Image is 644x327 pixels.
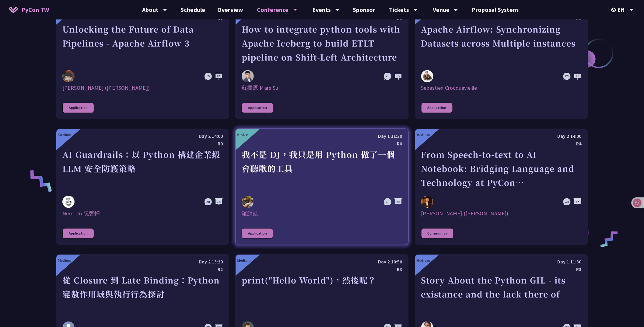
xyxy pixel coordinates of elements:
div: 從 Closure 到 Late Binding：Python 變數作用域與執行行為探討 [62,273,223,315]
div: R0 [62,140,223,148]
div: R2 [62,266,223,273]
div: Application [242,103,273,113]
div: Story About the Python GIL - its existance and the lack there of [421,273,582,315]
div: Community [421,228,454,239]
div: Apache Airflow: Synchronizing Datasets across Multiple instances [421,22,582,64]
div: [PERSON_NAME] ([PERSON_NAME]) [421,210,582,217]
span: PyCon TW [21,5,49,14]
a: Medium Day 2 14:00 R0 AI Guardrails：以 Python 構建企業級 LLM 安全防護策略 Nero Un 阮智軒 Nero Un 阮智軒 Application [56,129,229,245]
div: R3 [242,266,402,273]
div: 我不是 DJ，我只是用 Python 做了一個會聽歌的工具 [242,148,402,190]
img: 羅經凱 [242,196,254,208]
div: R4 [421,140,582,148]
div: Medium [417,133,430,137]
img: Sebastien Crocquevieille [421,70,433,82]
div: Day 1 11:30 [421,258,582,266]
div: Application [62,228,94,239]
div: Medium [237,258,250,263]
a: Novice Day 1 11:30 R0 我不是 DJ，我只是用 Python 做了一個會聽歌的工具 羅經凱 羅經凱 Application [235,129,408,245]
img: Locale Icon [611,8,618,12]
div: Day 2 14:00 [62,133,223,140]
div: Sebastien Crocquevieille [421,85,582,92]
div: Medium [58,133,71,137]
div: Medium [417,258,430,263]
div: How to integrate python tools with Apache Iceberg to build ETLT pipeline on Shift-Left Architecture [242,22,402,64]
img: 蘇揮原 Mars Su [242,70,254,82]
a: Medium Day 1 14:00 R1 Apache Airflow: Synchronizing Datasets across Multiple instances Sebastien ... [415,3,588,120]
div: 蘇揮原 Mars Su [242,85,402,92]
a: Medium Day 2 14:00 R4 From Speech-to-text to AI Notebook: Bridging Language and Technology at PyC... [415,129,588,245]
div: R3 [421,266,582,273]
div: Novice [237,133,248,137]
img: 李昱勳 (Yu-Hsun Lee) [421,196,433,208]
img: Nero Un 阮智軒 [62,196,75,208]
div: R0 [242,140,402,148]
div: Day 1 11:30 [242,133,402,140]
div: Application [62,103,94,113]
a: Medium Day 1 13:20 R1 Unlocking the Future of Data Pipelines - Apache Airflow 3 李唯 (Wei Lee) [PER... [56,3,229,120]
div: Day 2 13:20 [62,258,223,266]
div: Application [421,103,453,113]
div: Day 2 14:00 [421,133,582,140]
div: Unlocking the Future of Data Pipelines - Apache Airflow 3 [62,22,223,64]
div: Day 2 10:50 [242,258,402,266]
img: Home icon of PyCon TW 2025 [9,7,18,13]
div: [PERSON_NAME] ([PERSON_NAME]) [62,85,223,92]
a: PyCon TW [3,2,55,17]
div: 羅經凱 [242,210,402,217]
div: From Speech-to-text to AI Notebook: Bridging Language and Technology at PyCon [GEOGRAPHIC_DATA] [421,148,582,190]
a: Medium Day 2 10:50 R1 How to integrate python tools with Apache Iceberg to build ETLT pipeline on... [235,3,408,120]
div: Nero Un 阮智軒 [62,210,223,217]
div: Application [242,228,273,239]
div: print("Hello World")，然後呢？ [242,273,402,315]
img: 李唯 (Wei Lee) [62,70,75,82]
div: Medium [58,258,71,263]
div: AI Guardrails：以 Python 構建企業級 LLM 安全防護策略 [62,148,223,190]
